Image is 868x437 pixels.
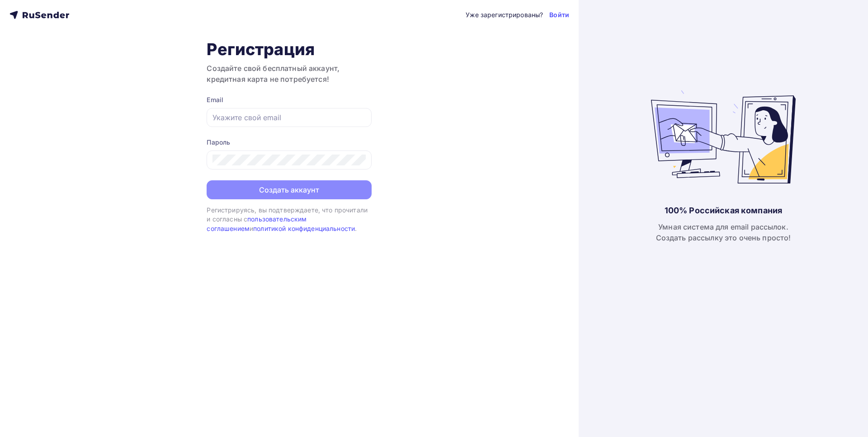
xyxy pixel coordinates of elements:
input: Укажите свой email [212,112,366,123]
a: пользовательским соглашением [207,215,307,232]
div: Уже зарегистрированы? [466,10,543,19]
h1: Регистрация [207,39,372,59]
a: политикой конфиденциальности [253,225,355,232]
div: Регистрируясь, вы подтверждаете, что прочитали и согласны с и . [207,206,372,233]
button: Создать аккаунт [207,180,372,199]
div: Умная система для email рассылок. Создать рассылку это очень просто! [656,221,791,243]
a: Войти [549,10,569,19]
h3: Создайте свой бесплатный аккаунт, кредитная карта не потребуется! [207,63,372,85]
div: Пароль [207,138,372,147]
div: 100% Российская компания [665,205,782,216]
div: Email [207,95,372,104]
